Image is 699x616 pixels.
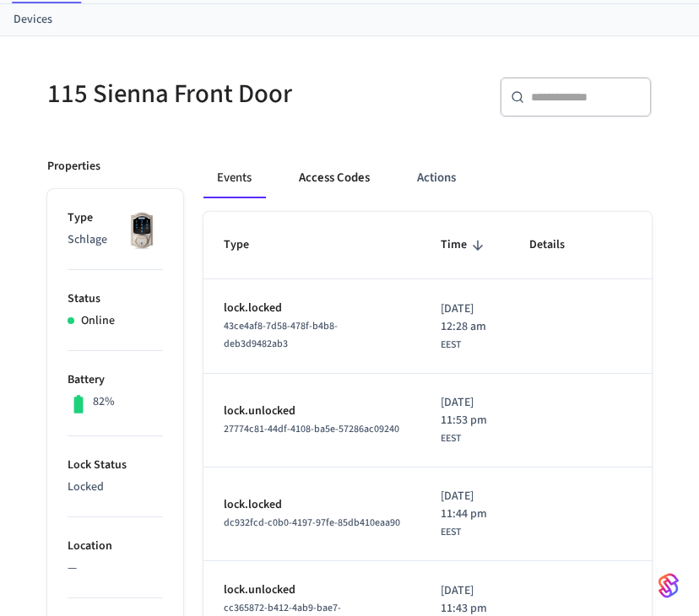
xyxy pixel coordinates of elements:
p: Location [68,538,163,555]
p: Status [68,290,163,308]
span: dc932fcd-c0b0-4197-97fe-85db410eaa90 [224,516,400,530]
div: Europe/Bucharest [441,394,489,446]
p: Battery [68,371,163,389]
button: Actions [404,158,469,198]
p: Type [68,209,163,227]
span: [DATE] 12:28 am [441,300,489,336]
p: lock.locked [224,496,400,514]
p: 82% [93,393,115,411]
p: lock.locked [224,300,400,317]
p: lock.unlocked [224,581,400,599]
span: Time [441,232,489,258]
p: Lock Status [68,457,163,474]
div: Europe/Bucharest [441,300,489,353]
span: 27774c81-44df-4108-ba5e-57286ac09240 [224,422,399,436]
span: [DATE] 11:44 pm [441,488,489,523]
div: ant example [203,158,652,198]
span: EEST [441,525,461,540]
span: EEST [441,338,461,353]
p: Schlage [68,231,163,249]
span: EEST [441,431,461,446]
a: Devices [14,11,52,29]
span: Type [224,232,271,258]
p: Properties [47,158,100,176]
img: Schlage Sense Smart Deadbolt with Camelot Trim, Front [121,209,163,251]
p: lock.unlocked [224,403,400,420]
p: Online [81,312,115,330]
img: SeamLogoGradient.69752ec5.svg [658,572,679,599]
div: Europe/Bucharest [441,488,489,540]
p: — [68,559,163,577]
button: Access Codes [285,158,383,198]
h5: 115 Sienna Front Door [47,77,339,111]
span: [DATE] 11:53 pm [441,394,489,430]
span: Details [529,232,587,258]
span: 43ce4af8-7d58-478f-b4b8-deb3d9482ab3 [224,319,338,351]
p: Locked [68,478,163,496]
button: Events [203,158,265,198]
